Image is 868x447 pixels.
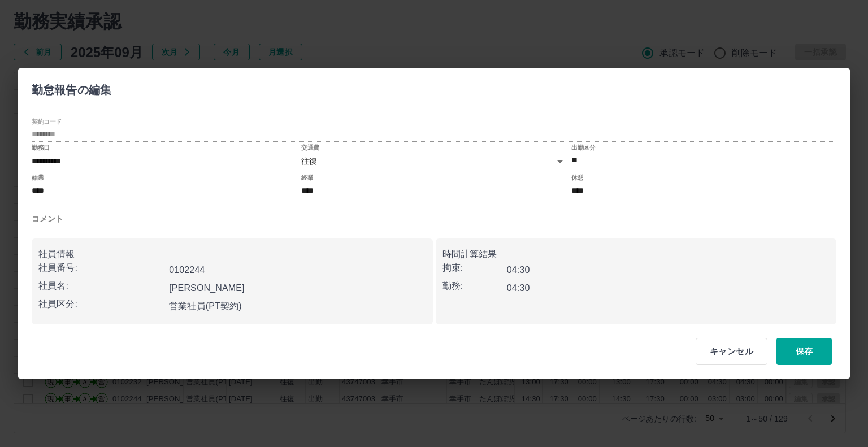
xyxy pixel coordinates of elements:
[32,173,44,181] label: 始業
[38,261,164,275] p: 社員番号:
[507,265,530,275] b: 04:30
[38,297,164,311] p: 社員区分:
[301,173,313,181] label: 終業
[32,144,50,152] label: 勤務日
[38,279,164,293] p: 社員名:
[169,301,242,311] b: 営業社員(PT契約)
[571,144,595,152] label: 出勤区分
[442,279,507,293] p: 勤務:
[442,248,830,261] p: 時間計算結果
[38,248,426,261] p: 社員情報
[507,283,530,293] b: 04:30
[169,283,245,293] b: [PERSON_NAME]
[32,118,62,126] label: 契約コード
[301,153,566,170] div: 往復
[301,144,319,152] label: 交通費
[18,68,125,107] h2: 勤怠報告の編集
[571,173,583,181] label: 休憩
[442,261,507,275] p: 拘束:
[696,338,767,365] button: キャンセル
[776,338,832,365] button: 保存
[169,265,205,275] b: 0102244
